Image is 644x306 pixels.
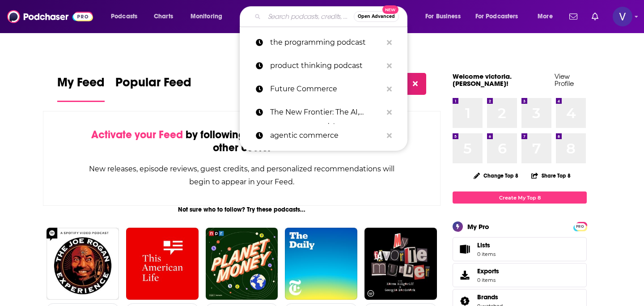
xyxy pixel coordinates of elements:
span: Exports [477,267,499,275]
a: Welcome victoria.[PERSON_NAME]! [453,72,512,88]
a: The New Frontier: The AI, ecommerce and Answer Engine Optimization podcast [240,101,407,124]
span: Lists [477,241,496,249]
div: New releases, episode reviews, guest credits, and personalized recommendations will begin to appe... [88,162,395,188]
button: Share Top 8 [531,167,571,184]
div: by following Podcasts, Creators, Lists, and other Users! [88,128,395,154]
p: product thinking podcast [270,54,382,77]
a: PRO [575,223,585,229]
div: My Pro [467,222,489,231]
button: open menu [470,9,531,24]
p: the programming podcast [270,31,382,54]
a: My Feed [57,75,105,102]
a: Future Commerce [240,77,407,101]
span: Charts [154,10,173,23]
a: Brands [477,293,503,301]
span: For Business [425,10,461,23]
button: open menu [184,9,234,24]
span: Activate your Feed [91,128,183,141]
button: open menu [105,9,149,24]
a: Popular Feed [115,75,191,102]
span: Lists [477,241,490,249]
img: The Daily [285,228,357,300]
button: open menu [419,9,472,24]
a: Lists [453,237,587,261]
button: open menu [531,9,564,24]
span: Exports [456,269,474,281]
span: Monitoring [191,10,222,23]
button: Change Top 8 [468,170,524,181]
a: Charts [148,9,178,24]
span: 0 items [477,277,499,283]
span: For Podcasters [475,10,518,23]
button: Open AdvancedNew [354,11,399,22]
p: agentic commerce [270,124,382,147]
a: View Profile [555,72,574,88]
img: This American Life [126,228,199,300]
span: Lists [456,243,474,255]
img: Podchaser - Follow, Share and Rate Podcasts [7,8,93,25]
a: the programming podcast [240,31,407,54]
a: product thinking podcast [240,54,407,77]
a: Show notifications dropdown [566,9,581,24]
img: Planet Money [206,228,278,300]
span: My Feed [57,75,105,95]
span: Logged in as victoria.wilson [613,7,632,26]
a: agentic commerce [240,124,407,147]
p: Future Commerce [270,77,382,101]
span: Popular Feed [115,75,191,95]
span: Podcasts [111,10,137,23]
a: Show notifications dropdown [588,9,602,24]
img: User Profile [613,7,632,26]
a: Exports [453,263,587,287]
span: Brands [477,293,498,301]
div: Search podcasts, credits, & more... [248,6,416,27]
p: The New Frontier: The AI, ecommerce and Answer Engine Optimization podcast [270,101,382,124]
span: More [538,10,553,23]
span: Open Advanced [358,14,395,19]
button: Show profile menu [613,7,632,26]
img: The Joe Rogan Experience [47,228,119,300]
span: New [382,5,398,14]
img: My Favorite Murder with Karen Kilgariff and Georgia Hardstark [364,228,437,300]
span: PRO [575,223,585,230]
div: Not sure who to follow? Try these podcasts... [43,206,441,213]
a: Create My Top 8 [453,191,587,204]
span: 0 items [477,251,496,257]
input: Search podcasts, credits, & more... [264,9,354,24]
